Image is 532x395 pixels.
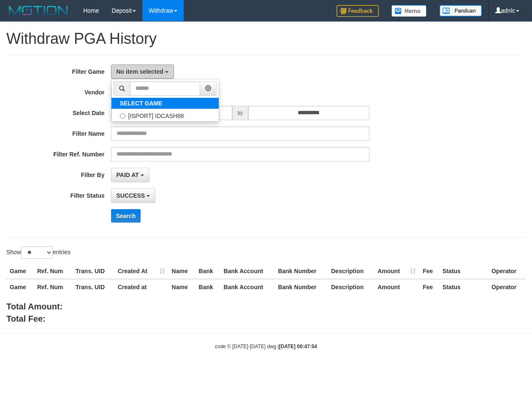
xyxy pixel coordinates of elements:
[439,263,488,279] th: Status
[6,30,526,47] h1: Withdraw PGA History
[6,279,34,295] th: Game
[34,263,72,279] th: Ref. Num
[419,263,439,279] th: Fee
[337,5,379,17] img: Feedback.jpg
[328,279,374,295] th: Description
[111,168,149,182] button: PAID AT
[374,263,419,279] th: Amount
[120,113,125,119] input: [ISPORT] IDCASH88
[111,188,156,203] button: SUCCESS
[328,263,374,279] th: Description
[419,279,439,295] th: Fee
[111,98,219,109] a: SELECT GAME
[232,106,248,120] span: to
[168,279,195,295] th: Name
[114,279,168,295] th: Created at
[220,279,275,295] th: Bank Account
[21,246,53,259] select: Showentries
[111,64,174,79] button: No item selected
[374,279,419,295] th: Amount
[195,263,220,279] th: Bank
[391,5,427,17] img: Button%20Memo.svg
[6,263,34,279] th: Game
[34,279,72,295] th: Ref. Num
[117,68,163,75] span: No item selected
[274,263,328,279] th: Bank Number
[274,279,328,295] th: Bank Number
[6,246,71,259] label: Show entries
[117,192,145,199] span: SUCCESS
[6,314,46,323] b: Total Fee:
[440,5,482,16] img: panduan.png
[195,279,220,295] th: Bank
[488,263,526,279] th: Operator
[117,172,139,178] span: PAID AT
[279,344,317,349] strong: [DATE] 00:47:54
[215,344,317,349] small: code © [DATE]-[DATE] dwg |
[120,100,163,107] b: SELECT GAME
[114,263,168,279] th: Created At
[6,302,62,311] b: Total Amount:
[439,279,488,295] th: Status
[6,4,71,17] img: MOTION_logo.png
[72,263,114,279] th: Trans. UID
[220,263,275,279] th: Bank Account
[488,279,526,295] th: Operator
[168,263,195,279] th: Name
[111,209,141,223] button: Search
[72,279,114,295] th: Trans. UID
[111,109,219,121] label: [ISPORT] IDCASH88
